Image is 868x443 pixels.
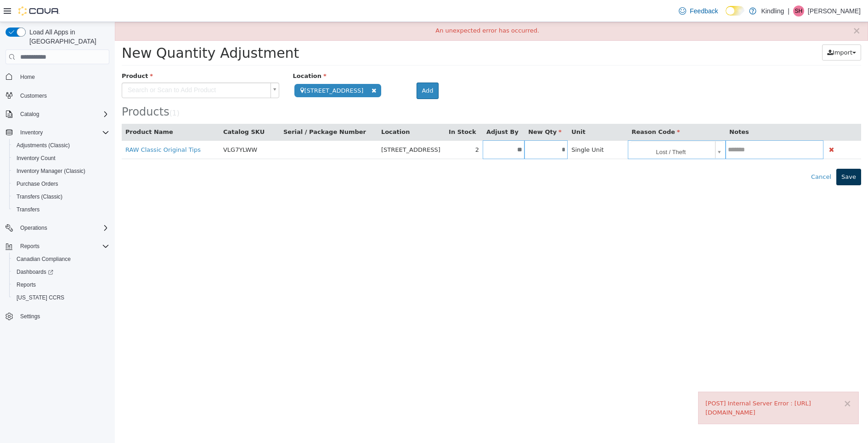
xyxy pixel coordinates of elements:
[761,6,784,17] p: Kindling
[7,50,38,57] span: Product
[20,313,40,320] span: Settings
[17,71,109,82] span: Home
[13,166,89,177] a: Inventory Manager (Classic)
[9,203,113,216] button: Transfers
[2,240,113,253] button: Reports
[13,254,74,265] a: Canadian Compliance
[7,83,55,96] span: Products
[516,119,609,137] a: Lost / Theft
[707,22,746,39] button: Import
[793,6,804,17] div: Steph Heinke
[2,221,113,234] button: Operations
[17,222,51,233] button: Operations
[17,241,43,252] button: Reports
[691,147,721,163] button: Cancel
[20,243,39,250] span: Reports
[266,105,297,115] button: Location
[13,166,109,177] span: Inventory Manager (Classic)
[7,23,184,39] span: New Quantity Adjustment
[17,72,39,83] a: Home
[795,6,803,17] span: SH
[413,106,447,113] span: New Qty
[17,222,109,233] span: Operations
[17,109,109,120] span: Catalog
[517,106,565,113] span: Reason Code
[17,90,51,101] a: Customers
[18,6,60,16] img: Cova
[17,127,109,138] span: Inventory
[20,111,39,118] span: Catalog
[13,153,59,164] a: Inventory Count
[13,178,62,189] a: Purchase Orders
[302,61,323,77] button: Add
[2,70,113,83] button: Home
[591,377,737,395] div: [POST] Internal Server Error : [URL][DOMAIN_NAME]
[17,167,85,175] span: Inventory Manager (Classic)
[13,153,109,164] span: Inventory Count
[516,119,597,138] span: Lost / Theft
[6,66,109,347] nav: Complex example
[17,180,58,188] span: Purchase Orders
[17,155,56,162] span: Inventory Count
[17,90,109,101] span: Customers
[9,152,113,165] button: Inventory Count
[614,105,636,115] button: Notes
[9,278,113,291] button: Reports
[17,310,109,322] span: Settings
[266,124,326,131] span: [STREET_ADDRESS]
[13,178,109,189] span: Purchase Orders
[9,165,113,177] button: Inventory Manager (Classic)
[457,124,489,131] span: Single Unit
[17,255,71,263] span: Canadian Compliance
[20,224,47,232] span: Operations
[726,6,745,16] input: Dark Mode
[718,27,738,34] span: Import
[20,129,43,136] span: Inventory
[20,73,35,81] span: Home
[13,204,109,215] span: Transfers
[13,266,57,277] a: Dashboards
[808,6,861,17] p: [PERSON_NAME]
[9,139,113,152] button: Adjustments (Classic)
[13,191,109,202] span: Transfers (Classic)
[13,292,109,303] span: Washington CCRS
[11,105,60,115] button: Product Name
[17,206,39,213] span: Transfers
[13,279,109,290] span: Reports
[17,109,43,120] button: Catalog
[788,6,789,17] p: |
[9,190,113,203] button: Transfers (Classic)
[17,142,70,149] span: Adjustments (Classic)
[7,61,164,76] a: Search or Scan to Add Product
[9,177,113,190] button: Purchase Orders
[9,253,113,266] button: Canadian Compliance
[721,147,746,163] button: Save
[2,108,113,121] button: Catalog
[675,2,721,20] a: Feedback
[13,204,43,215] a: Transfers
[9,291,113,304] button: [US_STATE] CCRS
[17,268,53,276] span: Dashboards
[108,105,152,115] button: Catalog SKU
[728,377,737,387] button: ×
[9,266,113,278] a: Dashboards
[17,193,62,200] span: Transfers (Classic)
[20,92,47,100] span: Customers
[178,50,212,57] span: Location
[13,254,109,265] span: Canadian Compliance
[2,310,113,323] button: Settings
[738,4,746,14] button: ×
[2,89,113,102] button: Customers
[457,105,472,115] button: Unit
[2,126,113,139] button: Inventory
[13,292,68,303] a: [US_STATE] CCRS
[17,311,44,322] a: Settings
[712,122,721,133] button: Delete Product
[13,140,109,151] span: Adjustments (Classic)
[690,6,718,16] span: Feedback
[55,87,65,95] small: ( )
[372,105,406,115] button: Adjust By
[13,140,73,151] a: Adjustments (Classic)
[57,87,62,95] span: 1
